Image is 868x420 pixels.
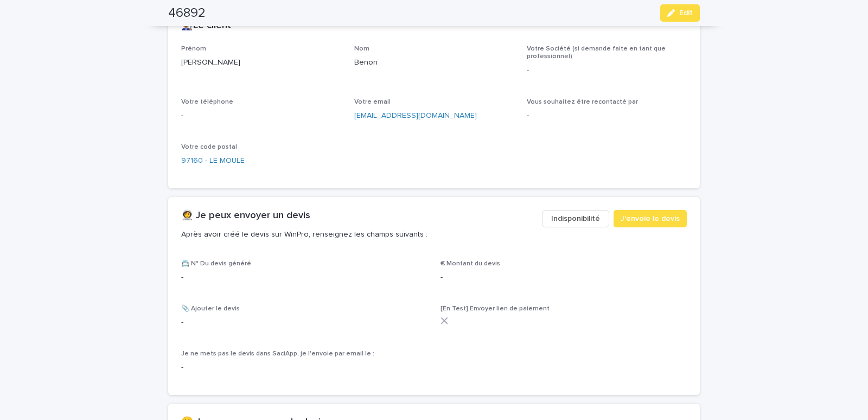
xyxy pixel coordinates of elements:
[181,110,341,122] p: -
[527,110,687,122] p: -
[354,112,477,119] a: [EMAIL_ADDRESS][DOMAIN_NAME]
[614,210,687,227] button: J'envoie le devis
[181,210,310,222] h2: 👩‍🚀 Je peux envoyer un devis
[441,260,500,267] span: € Montant du devis
[542,210,609,227] button: Indisponibilité
[181,351,374,357] span: Je ne mets pas le devis dans SaciApp, je l'envoie par email le :
[354,99,391,105] span: Votre email
[441,306,550,312] span: [En Test] Envoyer lien de paiement
[181,260,251,267] span: 📇 N° Du devis généré
[660,4,700,22] button: Edit
[181,99,233,105] span: Votre téléphone
[441,272,687,283] p: -
[181,144,237,150] span: Votre code postal
[181,272,427,283] p: -
[181,155,245,167] a: 97160 - LE MOULE
[181,20,231,32] h2: 👨🏽‍🔧Le client
[354,46,369,52] span: Nom
[168,5,206,21] h2: 46892
[621,213,680,224] span: J'envoie le devis
[181,57,341,68] p: [PERSON_NAME]
[527,99,638,105] span: Vous souhaitez être recontacté par
[181,362,427,373] p: -
[181,230,533,239] p: Après avoir créé le devis sur WinPro, renseignez les champs suivants :
[527,65,687,77] p: -
[679,9,693,17] span: Edit
[181,306,240,312] span: 📎 Ajouter le devis
[551,213,600,224] span: Indisponibilité
[527,46,666,60] span: Votre Société (si demande faite en tant que professionnel)
[181,317,427,328] p: -
[354,57,514,68] p: Benon
[181,46,206,52] span: Prénom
